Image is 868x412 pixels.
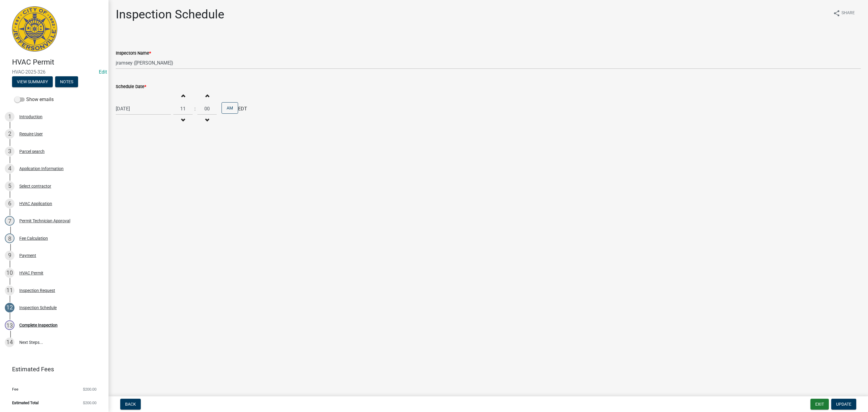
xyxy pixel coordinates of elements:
button: Notes [55,76,78,87]
a: Estimated Fees [5,363,99,375]
i: share [833,10,840,17]
div: 1 [5,112,14,122]
button: AM [222,102,238,114]
span: Back [125,402,136,407]
span: HVAC-2025-326 [12,69,96,75]
div: 7 [5,216,14,226]
div: Payment [19,253,36,258]
div: Application Information [19,166,64,171]
input: mm/dd/yyyy [116,103,171,115]
button: Exit [810,399,829,410]
span: $200.00 [83,401,96,405]
wm-modal-confirm: Summary [12,80,53,84]
h1: Inspection Schedule [116,7,224,22]
span: Fee [12,387,18,391]
button: View Summary [12,76,53,87]
div: 5 [5,181,14,191]
div: 12 [5,303,14,312]
button: Update [831,399,856,410]
div: 11 [5,286,14,295]
div: Introduction [19,115,42,119]
img: City of Jeffersonville, Indiana [12,6,57,52]
h4: HVAC Permit [12,58,104,67]
div: Fee Calculation [19,236,48,240]
div: Complete Inspection [19,323,58,327]
button: Back [120,399,141,410]
div: Inspection Request [19,288,55,293]
div: Permit Technician Approval [19,219,70,223]
div: 4 [5,164,14,173]
a: Edit [99,69,107,75]
div: 10 [5,268,14,278]
span: Share [841,10,855,17]
div: 6 [5,199,14,208]
div: Parcel search [19,149,45,154]
div: : [193,105,197,113]
div: HVAC Application [19,201,52,206]
div: 14 [5,338,14,347]
wm-modal-confirm: Notes [55,80,78,84]
div: 13 [5,320,14,330]
input: Minutes [197,103,217,115]
div: HVAC Permit [19,271,43,275]
button: shareShare [828,7,860,19]
div: Require User [19,132,43,136]
span: Estimated Total [12,401,39,405]
div: 2 [5,129,14,139]
div: Select contractor [19,184,51,188]
input: Hours [173,103,193,115]
span: $200.00 [83,387,96,391]
span: EDT [238,105,247,113]
div: Inspection Schedule [19,306,57,310]
wm-modal-confirm: Edit Application Number [99,69,107,75]
label: Schedule Date [116,85,146,89]
span: Update [836,402,851,407]
div: 3 [5,147,14,156]
label: Show emails [14,96,54,103]
div: 9 [5,251,14,260]
label: Inspectors Name [116,51,151,55]
div: 8 [5,233,14,243]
